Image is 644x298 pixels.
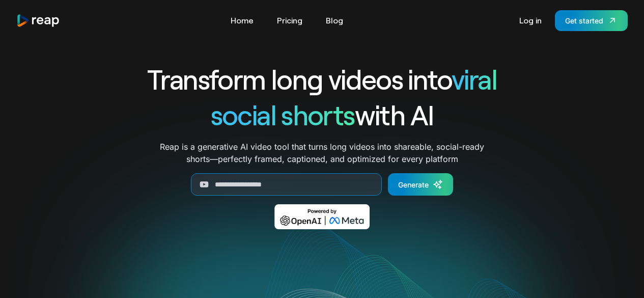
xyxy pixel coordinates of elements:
img: Powered by OpenAI & Meta [274,204,370,229]
h1: with AI [110,97,534,132]
a: home [16,14,60,28]
a: Pricing [272,12,307,29]
a: Home [226,12,259,29]
div: Generate [398,179,429,190]
img: reap logo [16,14,60,28]
h1: Transform long videos into [110,61,534,97]
form: Generate Form [110,173,534,196]
a: Blog [321,12,348,29]
div: Get started [565,15,603,26]
a: Get started [555,10,628,31]
span: viral [452,62,497,95]
p: Reap is a generative AI video tool that turns long videos into shareable, social-ready shorts—per... [160,141,484,165]
span: social shorts [211,98,355,131]
a: Generate [388,173,453,196]
a: Log in [514,12,547,29]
